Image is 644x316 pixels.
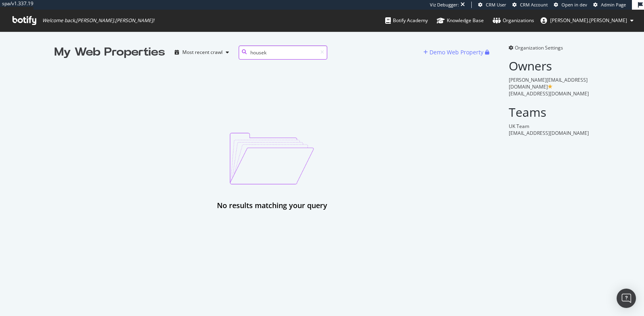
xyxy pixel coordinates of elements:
a: Open in dev [554,2,587,8]
div: My Web Properties [54,44,165,60]
span: CRM Account [520,2,548,8]
span: [EMAIL_ADDRESS][DOMAIN_NAME] [509,130,589,136]
div: No results matching your query [217,200,327,211]
h2: Teams [509,105,590,119]
a: Demo Web Property [423,49,485,56]
span: Admin Page [601,2,626,8]
div: Viz Debugger: [430,2,459,8]
div: Organizations [493,17,534,25]
span: [EMAIL_ADDRESS][DOMAIN_NAME] [509,90,589,97]
a: CRM Account [512,2,548,8]
div: UK Team [509,123,590,130]
a: Admin Page [593,2,626,8]
div: Botify Academy [385,17,428,25]
input: Search [239,45,327,60]
div: Knowledge Base [437,17,484,25]
a: Knowledge Base [437,10,484,31]
span: Open in dev [561,2,587,8]
button: [PERSON_NAME].[PERSON_NAME] [534,14,640,27]
div: Open Intercom Messenger [617,289,636,308]
a: Organizations [493,10,534,31]
button: Demo Web Property [423,46,485,59]
span: Organization Settings [515,44,563,51]
a: Botify Academy [385,10,428,31]
span: Welcome back, [PERSON_NAME].[PERSON_NAME] ! [42,17,154,24]
a: CRM User [478,2,506,8]
button: Most recent crawl [171,46,232,59]
img: emptyProjectImage [230,133,314,184]
div: Most recent crawl [182,50,223,55]
span: [PERSON_NAME][EMAIL_ADDRESS][DOMAIN_NAME] [509,76,588,90]
div: Demo Web Property [429,48,483,56]
h2: Owners [509,59,590,72]
span: CRM User [486,2,506,8]
span: emma.mcgillis [550,17,627,24]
